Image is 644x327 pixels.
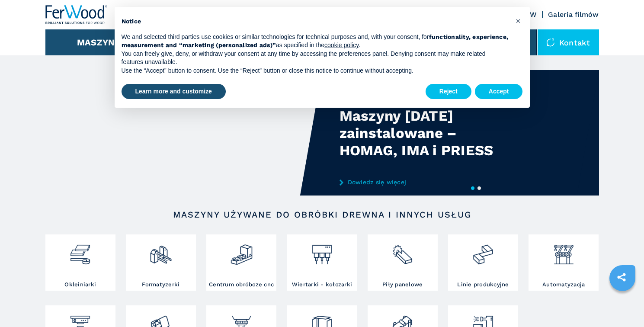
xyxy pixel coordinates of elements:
[69,237,92,266] img: bordatrici_1.png
[73,209,571,220] h2: Maszyny używane do obróbki drewna i innych usług
[611,266,632,288] a: sharethis
[77,37,121,48] button: Maszyny
[149,237,172,266] img: squadratrici_2.png
[45,70,322,196] video: Your browser does not support the video tag.
[538,29,599,55] div: Kontakt
[471,237,494,266] img: linee_di_produzione_2.png
[122,33,509,49] strong: functionality, experience, measurement and “marketing (personalized ads)”
[324,42,359,48] a: cookie policy
[548,10,599,19] a: Galeria filmów
[122,67,509,75] p: Use the “Accept” button to consent. Use the “Reject” button or close this notice to continue with...
[426,84,471,99] button: Reject
[512,14,525,28] button: Close this notice
[607,288,638,321] iframe: Chat
[542,281,585,289] h3: Automatyzacja
[122,84,226,99] button: Learn more and customize
[471,186,474,190] button: 1
[368,234,438,291] a: Piły panelowe
[126,234,196,291] a: Formatyzerki
[448,234,518,291] a: Linie produkcyjne
[209,281,274,289] h3: Centrum obróbcze cnc
[64,281,96,289] h3: Okleiniarki
[382,281,423,289] h3: Piły panelowe
[391,237,414,266] img: sezionatrici_2.png
[477,186,481,190] button: 2
[142,281,179,289] h3: Formatyzerki
[122,17,509,26] h2: Notice
[45,234,115,291] a: Okleiniarki
[340,179,509,186] a: Dowiedz się więcej
[475,84,523,99] button: Accept
[292,281,352,289] h3: Wiertarki - kołczarki
[457,281,509,289] h3: Linie produkcyjne
[45,5,108,24] img: Ferwood
[122,50,509,67] p: You can freely give, deny, or withdraw your consent at any time by accessing the preferences pane...
[287,234,357,291] a: Wiertarki - kołczarki
[230,237,253,266] img: centro_di_lavoro_cnc_2.png
[552,237,575,266] img: automazione.png
[122,33,509,50] p: We and selected third parties use cookies or similar technologies for technical purposes and, wit...
[546,38,555,47] img: Kontakt
[206,234,276,291] a: Centrum obróbcze cnc
[529,234,599,291] a: Automatyzacja
[516,16,521,26] span: ×
[311,237,333,266] img: foratrici_inseritrici_2.png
